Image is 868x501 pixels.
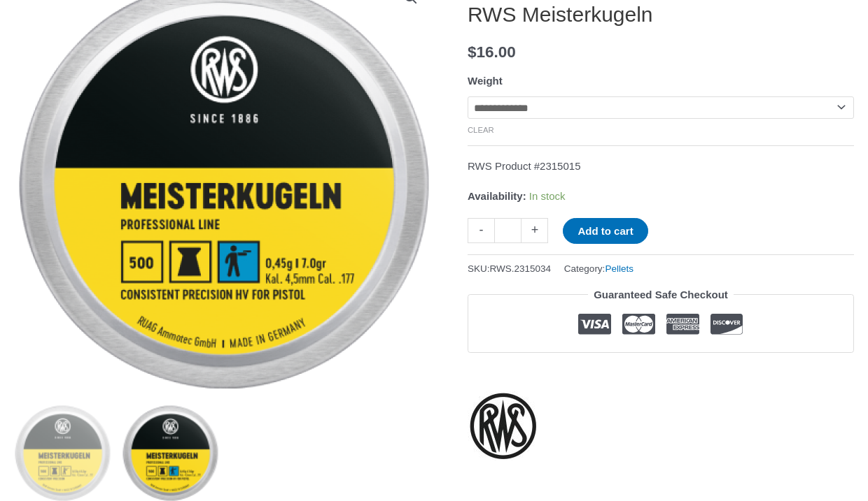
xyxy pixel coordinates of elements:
[468,75,503,87] label: Weight
[468,391,538,460] a: RWS
[494,218,521,242] input: Product quantity
[468,43,516,61] bdi: 16.00
[468,260,551,277] span: SKU:
[468,363,854,380] iframe: Customer reviews powered by Trustpilot
[468,126,494,134] a: Clear options
[564,260,633,277] span: Category:
[468,2,854,27] h1: RWS Meisterkugeln
[468,43,477,61] span: $
[468,157,854,176] p: RWS Product #2315015
[605,263,633,274] a: Pellets
[563,218,647,244] button: Add to cart
[521,218,548,242] a: +
[588,285,734,305] legend: Guaranteed Safe Checkout
[468,190,526,202] span: Availability:
[529,190,566,202] span: In stock
[468,218,494,242] a: -
[490,263,552,274] span: RWS.2315034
